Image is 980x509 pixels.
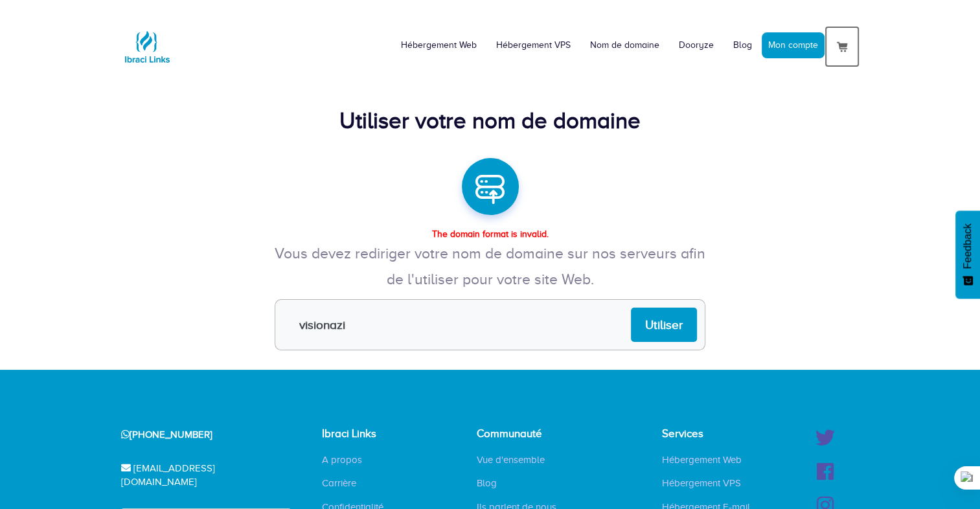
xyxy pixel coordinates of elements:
[121,10,173,73] a: Logo Ibraci Links
[432,229,549,239] strong: The domain format is invalid.
[467,477,507,490] a: Blog
[477,428,566,440] h4: Communauté
[312,453,372,466] a: A propos
[724,26,762,65] a: Blog
[652,477,751,490] a: Hébergement VPS
[955,210,980,299] button: Feedback - Afficher l’enquête
[486,26,580,65] a: Hébergement VPS
[121,105,860,137] div: Utiliser votre nom de domaine
[105,452,291,499] div: [EMAIL_ADDRESS][DOMAIN_NAME]
[467,453,554,466] a: Vue d'ensemble
[669,26,724,65] a: Dooryze
[631,308,697,342] input: Utiliser
[270,241,711,293] p: Vous devez rediriger votre nom de domaine sur nos serveurs afin de l'utiliser pour votre site Web.
[713,310,972,452] iframe: Drift Widget Chat Window
[312,477,366,490] a: Carrière
[762,32,825,58] a: Mon compte
[391,26,486,65] a: Hébergement Web
[662,428,760,440] h4: Services
[322,428,406,440] h4: Ibraci Links
[915,444,964,493] iframe: Drift Widget Chat Controller
[962,223,974,269] span: Feedback
[580,26,669,65] a: Nom de domaine
[275,299,705,350] input: Nom de domaine
[105,418,291,451] div: [PHONE_NUMBER]
[121,21,173,73] img: Logo Ibraci Links
[652,453,751,466] a: Hébergement Web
